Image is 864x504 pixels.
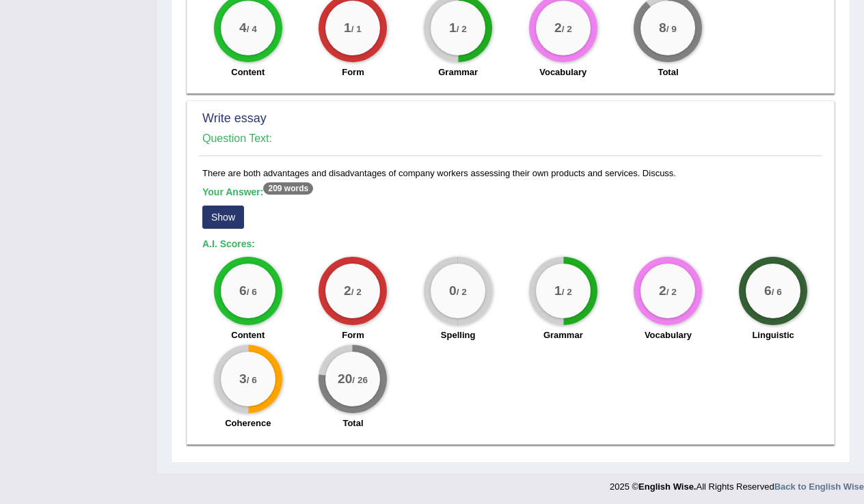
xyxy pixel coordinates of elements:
[239,372,247,387] big: 3
[239,283,247,298] big: 6
[353,375,368,385] small: / 26
[449,20,457,35] big: 1
[225,417,271,430] label: Coherence
[660,20,667,35] big: 8
[457,287,467,297] small: / 2
[554,20,562,35] big: 2
[764,283,772,298] big: 6
[342,417,363,430] label: Total
[345,20,352,35] big: 1
[351,287,362,297] small: / 2
[441,328,476,341] label: Spelling
[239,20,247,35] big: 4
[658,66,678,79] label: Total
[202,132,819,145] h4: Question Text:
[202,206,244,229] button: Show
[199,167,822,437] div: There are both advantages and disadvantages of company workers assessing their own products and s...
[539,66,586,79] label: Vocabulary
[449,283,457,298] big: 0
[645,328,692,341] label: Vocabulary
[231,328,265,341] label: Content
[351,24,362,34] small: / 1
[247,24,257,34] small: / 4
[202,186,313,197] b: Your Answer:
[263,182,313,195] sup: 209 words
[202,238,255,249] b: A.I. Scores:
[231,66,265,79] label: Content
[772,287,782,297] small: / 6
[342,328,364,341] label: Form
[610,473,864,493] div: 2025 © All Rights Reserved
[457,24,467,34] small: / 2
[247,287,257,297] small: / 6
[438,66,478,79] label: Grammar
[345,283,352,298] big: 2
[202,112,819,126] h2: Write essay
[638,481,696,492] strong: English Wise.
[554,283,562,298] big: 1
[774,481,864,492] a: Back to English Wise
[562,24,572,34] small: / 2
[562,287,572,297] small: / 2
[247,375,257,385] small: / 6
[660,283,667,298] big: 2
[543,328,583,341] label: Grammar
[752,328,794,341] label: Linguistic
[342,66,364,79] label: Form
[666,287,677,297] small: / 2
[338,372,352,387] big: 20
[666,24,677,34] small: / 9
